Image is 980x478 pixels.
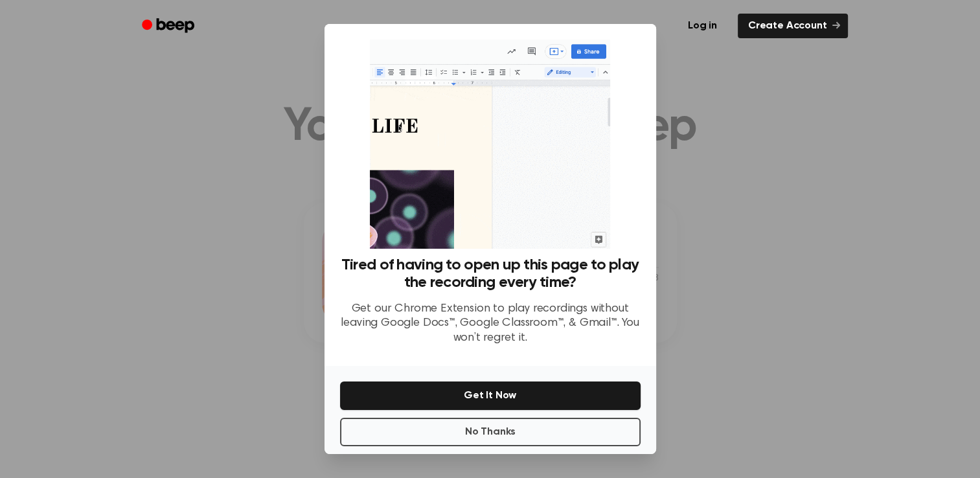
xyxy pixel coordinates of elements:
[133,14,206,39] a: Beep
[675,11,730,41] a: Log in
[340,381,641,410] button: Get It Now
[340,302,641,346] p: Get our Chrome Extension to play recordings without leaving Google Docs™, Google Classroom™, & Gm...
[370,40,610,249] img: Beep extension in action
[340,256,641,291] h3: Tired of having to open up this page to play the recording every time?
[738,14,848,38] a: Create Account
[340,418,641,446] button: No Thanks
